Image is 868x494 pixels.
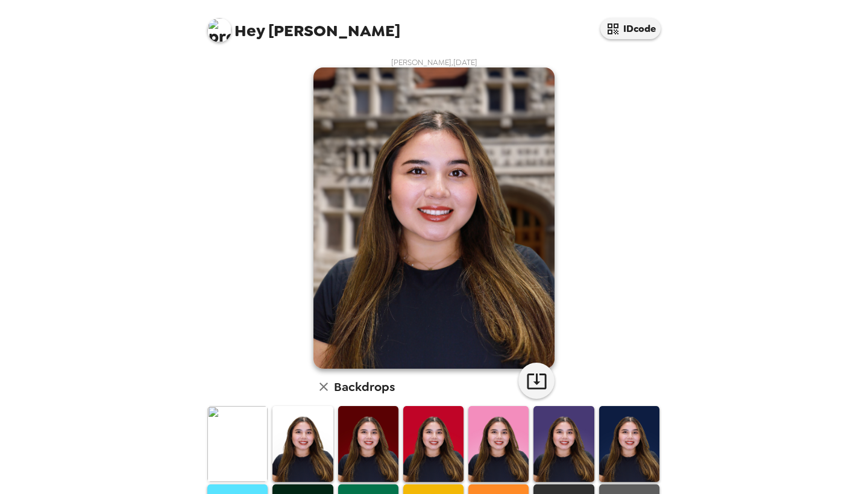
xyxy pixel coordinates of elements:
img: profile pic [207,18,231,42]
img: user [313,67,555,369]
span: [PERSON_NAME] [207,12,400,39]
span: Hey [234,20,265,42]
img: Original [207,406,268,481]
button: IDcode [600,18,661,39]
h6: Backdrops [334,377,395,396]
span: [PERSON_NAME] , [DATE] [391,57,477,67]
